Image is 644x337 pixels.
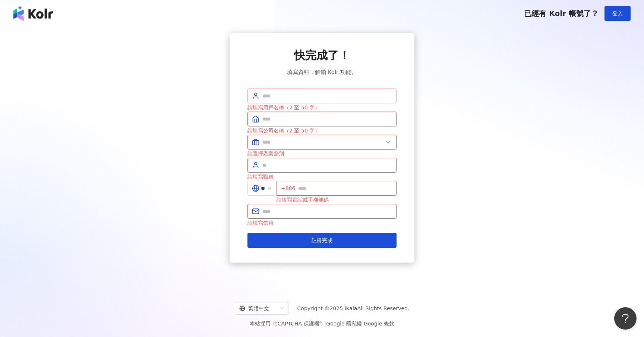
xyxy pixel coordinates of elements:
[612,10,623,16] span: 登入
[604,6,631,21] button: 登入
[281,184,295,192] span: +886
[312,237,332,243] span: 註冊完成
[247,126,397,135] div: 請填寫公司名稱（2 至 50 字）
[362,321,364,327] span: |
[250,319,394,328] span: 本站採用 reCAPTCHA 保護機制
[345,305,357,311] a: iKala
[326,321,362,327] a: Google 隱私權
[239,302,277,314] div: 繁體中文
[294,48,350,63] span: 快完成了！
[247,150,397,158] div: 請選擇產業類別
[13,6,53,21] img: logo
[247,103,397,112] div: 請填寫用戶名稱（2 至 50 字）
[614,307,637,330] iframe: Help Scout Beacon - Open
[247,233,397,248] button: 註冊完成
[247,219,397,227] div: 請填寫信箱
[247,173,397,181] div: 請填寫職稱
[297,304,410,313] span: Copyright © 2025 All Rights Reserved.
[524,9,599,18] span: 已經有 Kolr 帳號了？
[325,321,326,327] span: |
[277,196,397,204] div: 請填寫電話或手機號碼
[364,321,394,327] a: Google 條款
[287,68,357,77] span: 填寫資料，解鎖 Kolr 功能。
